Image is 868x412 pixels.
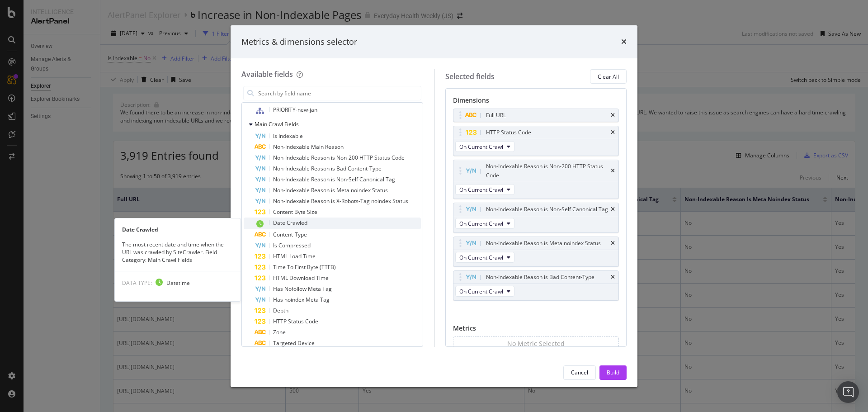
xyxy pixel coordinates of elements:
span: On Current Crawl [459,254,503,261]
span: Non-Indexable Reason is Non-200 HTTP Status Code [273,154,405,161]
div: Non-Indexable Reason is Meta noindex Status [486,239,601,248]
div: Non-Indexable Reason is Bad Content-TypetimesOn Current Crawl [453,270,619,301]
span: Targeted Device [273,339,315,347]
div: times [611,275,615,280]
div: Cancel [571,369,588,376]
div: Dimensions [453,96,619,109]
div: times [611,168,615,174]
div: Full URLtimes [453,109,619,122]
div: times [611,207,615,212]
div: times [611,113,615,118]
span: Depth [273,307,288,314]
span: Content-Type [273,231,307,238]
div: HTTP Status CodetimesOn Current Crawl [453,126,619,156]
div: HTTP Status Code [486,128,531,137]
button: On Current Crawl [455,218,514,229]
span: Content Byte Size [273,208,317,216]
span: Has Nofollow Meta Tag [273,285,332,293]
div: times [611,241,615,246]
span: HTTP Status Code [273,317,318,325]
div: Build [607,369,619,376]
span: On Current Crawl [459,220,503,227]
div: No Metric Selected [507,339,565,348]
div: Non-Indexable Reason is Non-200 HTTP Status CodetimesOn Current Crawl [453,160,619,199]
div: Full URL [486,111,506,120]
input: Search by field name [257,86,421,100]
span: Non-Indexable Reason is Bad Content-Type [273,165,382,172]
span: Date Crawled [273,219,307,227]
span: On Current Crawl [459,186,503,194]
div: Open Intercom Messenger [837,381,859,403]
span: Time To First Byte (TTFB) [273,263,336,271]
span: HTML Load Time [273,252,316,260]
div: The most recent date and time when the URL was crawled by SiteCrawler. Field Category: Main Crawl... [115,241,241,264]
button: On Current Crawl [455,286,514,297]
button: Build [599,365,627,380]
button: Clear All [590,69,627,84]
div: Metrics [453,324,619,336]
span: Has noindex Meta Tag [273,296,330,303]
span: PRIORITY-new-jan [273,106,317,114]
span: Non-Indexable Main Reason [273,143,344,151]
div: Available fields [241,69,293,79]
div: Non-Indexable Reason is Non-Self Canonical Tag [486,205,608,214]
span: Main Crawl Fields [255,120,299,128]
span: Zone [273,328,286,336]
span: HTML Download Time [273,274,329,282]
div: Non-Indexable Reason is Meta noindex StatustimesOn Current Crawl [453,237,619,267]
span: Non-Indexable Reason is X-Robots-Tag noindex Status [273,197,408,205]
div: Non-Indexable Reason is Non-Self Canonical TagtimesOn Current Crawl [453,203,619,233]
button: On Current Crawl [455,141,514,152]
button: On Current Crawl [455,184,514,195]
span: Non-Indexable Reason is Non-Self Canonical Tag [273,175,395,183]
button: Cancel [563,365,596,380]
div: Non-Indexable Reason is Non-200 HTTP Status Code [486,162,609,180]
div: modal [231,25,637,387]
div: Date Crawled [115,226,241,233]
button: On Current Crawl [455,252,514,263]
span: On Current Crawl [459,143,503,151]
div: Metrics & dimensions selector [241,36,357,48]
div: Clear All [598,73,619,81]
span: Is Indexable [273,132,303,140]
span: On Current Crawl [459,288,503,295]
div: times [621,36,627,48]
div: Non-Indexable Reason is Bad Content-Type [486,273,594,282]
span: Non-Indexable Reason is Meta noindex Status [273,186,388,194]
span: Is Compressed [273,242,311,249]
div: Selected fields [445,71,495,82]
div: times [611,130,615,135]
